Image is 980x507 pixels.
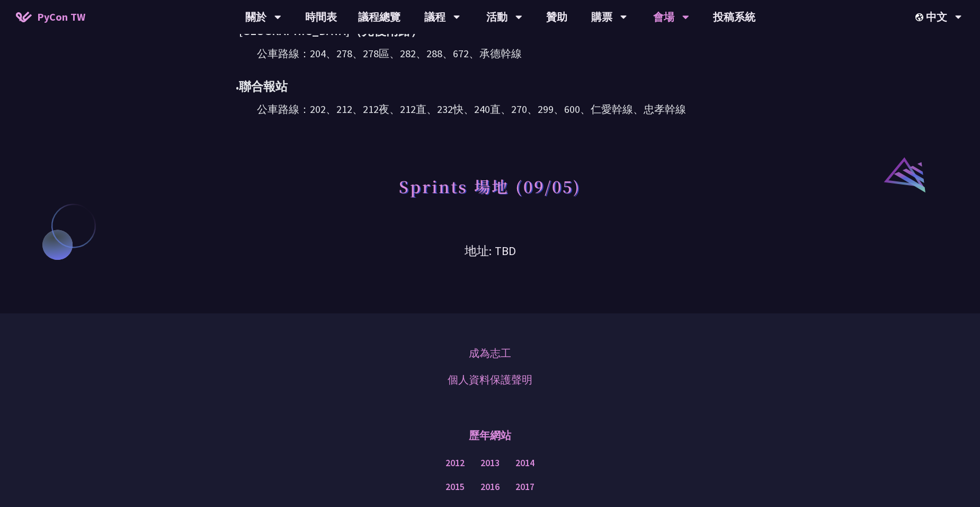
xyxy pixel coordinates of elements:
a: PyCon TW [5,4,96,30]
h1: Sprints 場地 (09/05) [399,170,581,202]
a: 2015 [446,480,465,494]
a: 個人資料保護聲明 [448,372,532,388]
h3: 地址: TBD [215,226,765,260]
div: 公車路線：204、278、278區、282、288、672、承德幹線 [257,46,755,62]
p: 歷年網站 [469,419,511,451]
a: 2017 [515,480,534,494]
img: Locale Icon [915,13,926,21]
a: 2012 [446,457,465,470]
a: 2013 [480,457,500,470]
img: Home icon of PyCon TW 2025 [16,12,32,22]
div: 聯合報站 [236,77,755,96]
a: 2014 [515,457,534,470]
span: PyCon TW [37,9,85,25]
a: 2016 [480,480,500,494]
div: 公車路線：202、212、212夜、212直、232快、240直、270、299、600、仁愛幹線、忠孝幹線 [257,101,755,117]
a: 成為志工 [469,345,511,361]
span: • [236,82,239,93]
